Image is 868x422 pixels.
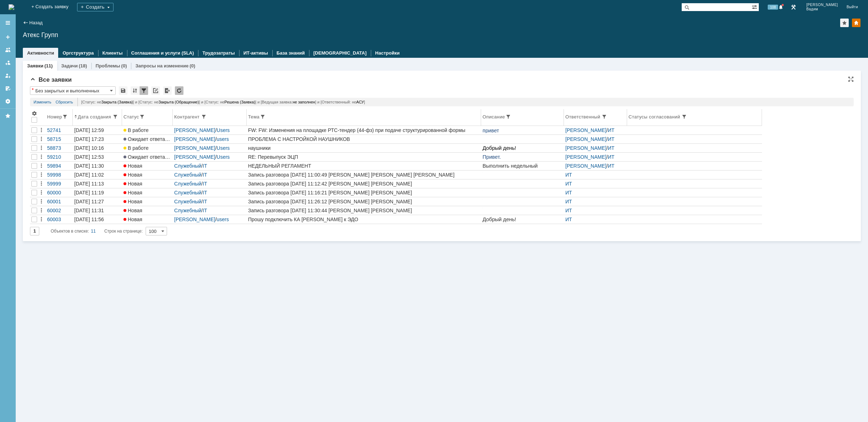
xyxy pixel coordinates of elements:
a: Активности [27,50,54,56]
a: Заявки в моей ответственности [2,57,14,68]
span: Решена (Заявка) [224,100,255,104]
a: ИТ [608,127,615,133]
b: [DATE] [51,108,74,116]
div: Запись разговора [DATE] 11:12:42 [PERSON_NAME] [PERSON_NAME] [248,181,480,187]
p: Кто звонил: [15,131,104,140]
b: [PERSON_NAME] [35,182,83,188]
a: Прошу подключить КА [PERSON_NAME] к ЭДО [247,215,481,224]
div: Действия [39,127,44,133]
a: Соглашения и услуги (SLA) [131,50,194,56]
div: Действия [39,145,44,151]
th: Дата создания [73,109,122,126]
span: Расширенный поиск [752,3,759,10]
span: Проверяем что все регламентные задания на серверах выполнялись [11,117,183,123]
p: С кем говорил: [15,164,104,173]
div: 60000 [47,190,71,195]
div: [DATE] 11:27 [74,199,104,204]
a: Сбросить [56,98,73,106]
b: Уважаемый клиент! [32,70,86,92]
div: Запись разговора [DATE] 11:16:21 [PERSON_NAME] [PERSON_NAME] [248,190,480,195]
span: 555 55 22 [54,51,79,57]
a: [PERSON_NAME] [565,154,606,160]
a: Заявки на командах [2,44,14,56]
span: Выполнение задач на серверах [19,109,101,115]
span: Быстрая фильтрация по атрибуту [260,114,266,120]
span: Ожидает ответа контрагента [123,154,194,160]
a: users [217,136,229,142]
th: Контрагент [173,109,247,126]
a: Служебный [174,172,201,178]
a: Настройки [375,50,400,56]
span: - Базы устарели. Срок действия лицензии истек или скоро истечет [11,45,181,51]
div: наушники [248,145,480,151]
a: Новая [122,179,173,188]
div: Действия [39,181,44,187]
div: Сохранить вид [119,86,127,95]
a: [DATE] 12:59 [73,126,122,134]
div: [DATE] 12:59 [74,127,104,133]
a: IT [203,199,207,204]
div: / [565,163,626,169]
span: Настройки [31,111,37,116]
a: Клиенты [102,50,123,56]
h3: Записан разговор от [14,100,104,117]
span: Проверка : [20,19,78,25]
a: Перейти в интерфейс администратора [789,3,798,11]
a: В работе [122,144,173,152]
span: Быстрая фильтрация по атрибуту [201,114,207,120]
a: Запись разговора [DATE] 11:30:44 [PERSON_NAME] [PERSON_NAME] [247,206,481,215]
th: Статус [122,109,173,126]
a: Мои заявки [2,70,14,81]
a: Служебный [174,190,201,195]
a: 8 800555 55 22 [39,51,79,57]
a: [DATE] 11:31 [73,206,122,215]
b: [PERSON_NAME] [35,149,83,155]
div: / [174,163,245,169]
div: / [565,127,626,133]
div: Номер [47,114,62,120]
div: Действия [39,190,44,195]
span: Аудит AD [19,82,43,88]
a: Создать заявку [2,31,14,43]
div: / [565,154,626,160]
a: Запись разговора [DATE] 11:26:12 [PERSON_NAME] [PERSON_NAME] [247,197,481,206]
a: [DEMOGRAPHIC_DATA] [313,50,367,56]
div: 60001 [47,199,71,204]
a: Задачи [61,63,78,68]
div: / [174,136,245,142]
a: Users [217,145,230,151]
a: IT [203,172,207,178]
span: Список ПК где: [17,38,53,44]
div: Добавить в избранное [840,19,849,27]
div: 59998 [47,172,71,178]
a: База знаний [277,50,305,56]
a: IT [203,163,207,169]
span: Закрыта (Обращение) [158,100,199,104]
div: 59894 [47,163,71,169]
span: Новая [123,199,142,204]
div: Атекс Групп [23,31,861,39]
div: [DATE] 11:19 [74,190,104,195]
img: Electros logo [14,7,104,34]
a: Новая [122,197,173,206]
div: 52741 [47,127,71,133]
span: Все заявки [30,76,72,83]
a: [DATE] 10:16 [73,144,122,152]
span: - Не включена защита. Уровень постоянной защиты отличается от уровня, установленного администратором [11,68,201,80]
a: ИТ [565,199,572,204]
div: 58873 [47,145,71,151]
span: Ожидает ответа контрагента [123,136,194,142]
div: [Статус: не ] и [Статус: не ] и [Статус: не ] и [Ведущая заявка: ] и [Ответственный: не ] [77,98,850,106]
a: [DATE] 11:02 [73,171,122,179]
a: Оргструктура [62,50,94,56]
